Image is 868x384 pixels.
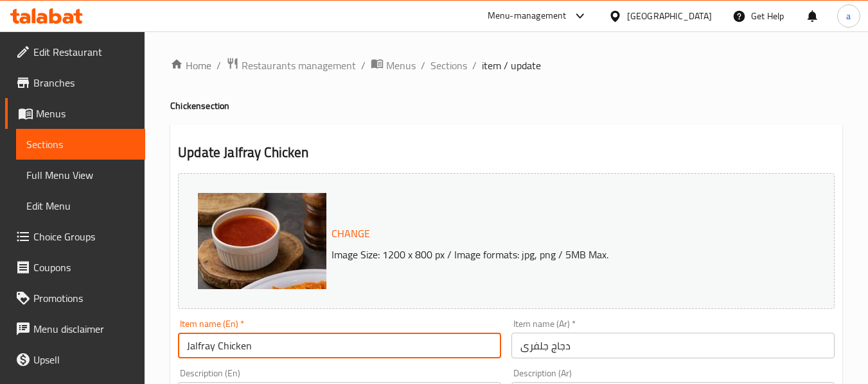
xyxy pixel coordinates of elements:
[846,9,851,23] span: a
[430,58,467,73] a: Sections
[33,44,135,60] span: Edit Restaurant
[33,229,135,244] span: Choice Groups
[5,283,145,313] a: Promotions
[33,352,135,367] span: Upsell
[26,198,135,213] span: Edit Menu
[5,221,145,252] a: Choice Groups
[371,57,416,74] a: Menus
[421,58,425,73] li: /
[178,333,501,358] input: Enter name En
[170,99,842,112] h4: Chicken section
[472,58,477,73] li: /
[33,260,135,275] span: Coupons
[326,221,375,247] button: Change
[511,333,835,358] input: Enter name Ar
[16,129,145,160] a: Sections
[26,137,135,152] span: Sections
[33,290,135,306] span: Promotions
[217,58,221,73] li: /
[5,252,145,283] a: Coupons
[226,57,356,74] a: Restaurants management
[33,75,135,90] span: Branches
[170,58,211,73] a: Home
[482,58,541,73] span: item / update
[627,9,712,23] div: [GEOGRAPHIC_DATA]
[5,98,145,129] a: Menus
[386,58,416,73] span: Menus
[16,190,145,221] a: Edit Menu
[488,8,567,24] div: Menu-management
[5,37,145,67] a: Edit Restaurant
[332,224,370,243] span: Change
[5,344,145,375] a: Upsell
[5,313,145,344] a: Menu disclaimer
[178,143,835,162] h2: Update Jalfray Chicken
[170,57,842,74] nav: breadcrumb
[5,67,145,98] a: Branches
[361,58,366,73] li: /
[326,247,789,262] p: Image Size: 1200 x 800 px / Image formats: jpg, png / 5MB Max.
[26,167,135,183] span: Full Menu View
[36,106,135,121] span: Menus
[16,160,145,190] a: Full Menu View
[242,58,356,73] span: Restaurants management
[33,321,135,337] span: Menu disclaimer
